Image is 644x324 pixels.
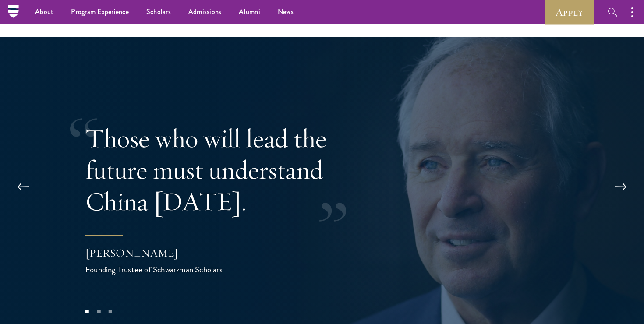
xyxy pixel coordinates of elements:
div: Founding Trustee of Schwarzman Scholars [85,263,261,276]
button: 2 of 3 [93,306,104,317]
button: 1 of 3 [81,306,93,317]
div: [PERSON_NAME] [85,246,261,261]
p: Those who will lead the future must understand China [DATE]. [85,123,370,217]
button: 3 of 3 [105,306,116,317]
